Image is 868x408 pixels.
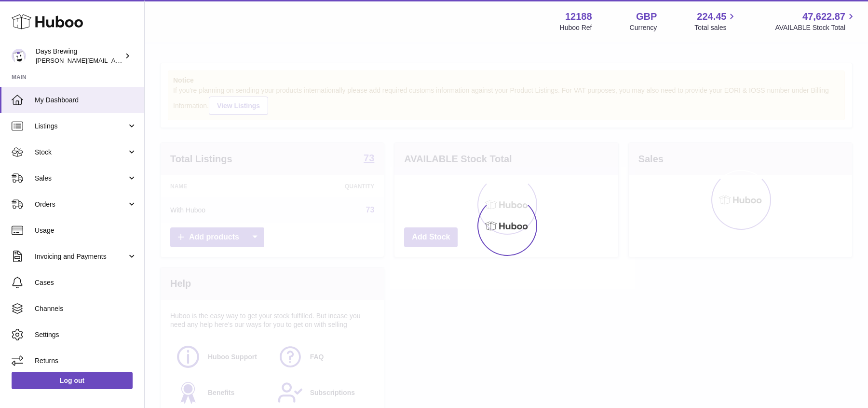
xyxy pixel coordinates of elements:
span: Usage [35,226,137,235]
span: 224.45 [697,10,726,23]
span: [PERSON_NAME][EMAIL_ADDRESS][DOMAIN_NAME] [36,56,193,64]
span: 47,622.87 [802,10,845,23]
span: Stock [35,148,127,157]
a: 224.45 Total sales [694,10,737,32]
strong: GBP [636,10,657,23]
span: Listings [35,122,127,131]
span: Returns [35,356,137,366]
div: Days Brewing [36,47,122,65]
span: Cases [35,278,137,287]
a: Log out [12,372,133,389]
span: Orders [35,200,127,209]
a: 47,622.87 AVAILABLE Stock Total [775,10,856,32]
span: Invoicing and Payments [35,252,127,261]
span: My Dashboard [35,96,137,105]
img: greg@daysbrewing.com [12,49,26,63]
span: Channels [35,304,137,313]
span: Total sales [694,23,737,32]
span: AVAILABLE Stock Total [775,23,856,32]
div: Currency [630,23,657,32]
span: Sales [35,174,127,183]
div: Huboo Ref [560,23,592,32]
strong: 12188 [565,10,592,23]
span: Settings [35,330,137,339]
